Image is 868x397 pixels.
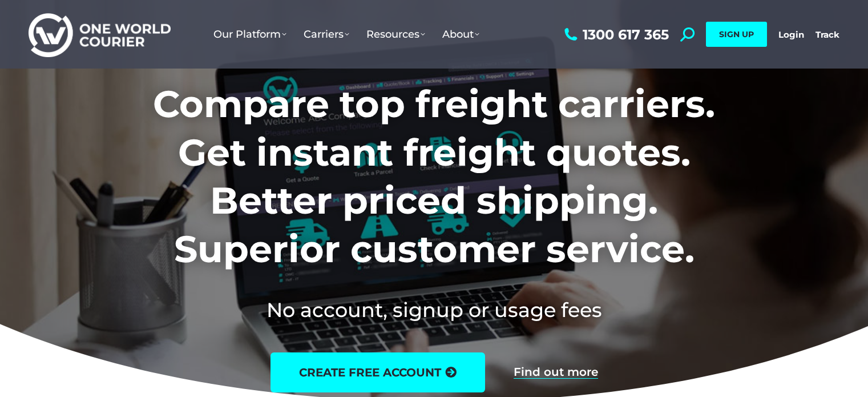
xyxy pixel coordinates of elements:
[719,29,754,39] span: SIGN UP
[304,28,349,41] span: Carriers
[366,28,425,41] span: Resources
[514,366,598,379] a: Find out more
[271,352,485,392] a: create free account
[442,28,479,41] span: About
[78,296,790,324] h2: No account, signup or usage fees
[706,22,767,47] a: SIGN UP
[434,17,488,52] a: About
[78,80,790,273] h1: Compare top freight carriers. Get instant freight quotes. Better priced shipping. Superior custom...
[213,28,286,41] span: Our Platform
[562,27,669,42] a: 1300 617 365
[815,29,839,40] a: Track
[29,11,171,58] img: One World Courier
[295,17,358,52] a: Carriers
[205,17,295,52] a: Our Platform
[358,17,434,52] a: Resources
[778,29,804,40] a: Login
